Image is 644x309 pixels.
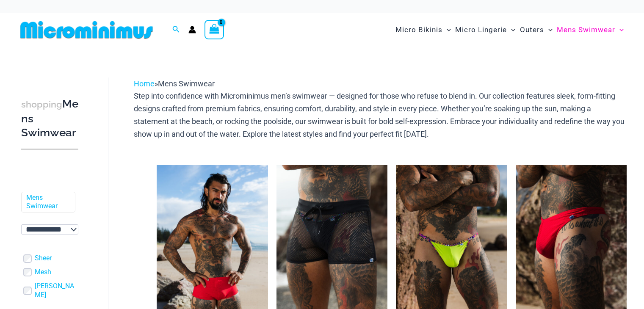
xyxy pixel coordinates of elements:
[557,19,615,41] span: Mens Swimwear
[172,25,180,35] a: Search icon link
[392,16,627,44] nav: Site Navigation
[188,26,196,33] a: Account icon link
[158,79,215,88] span: Mens Swimwear
[21,224,78,235] select: wpc-taxonomy-pa_color-745982
[520,19,544,41] span: Outers
[393,17,453,43] a: Micro BikinisMenu ToggleMenu Toggle
[17,20,156,39] img: MM SHOP LOGO FLAT
[134,90,627,140] p: Step into confidence with Microminimus men’s swimwear — designed for those who refuse to blend in...
[615,19,624,41] span: Menu Toggle
[35,268,51,277] a: Mesh
[26,193,69,211] a: Mens Swimwear
[507,19,515,41] span: Menu Toggle
[134,79,215,88] span: »
[453,17,517,43] a: Micro LingerieMenu ToggleMenu Toggle
[134,79,155,88] a: Home
[205,20,224,39] a: View Shopping Cart, empty
[21,99,62,110] span: shopping
[518,17,555,43] a: OutersMenu ToggleMenu Toggle
[544,19,553,41] span: Menu Toggle
[442,19,451,41] span: Menu Toggle
[21,97,78,140] h3: Mens Swimwear
[35,282,78,300] a: [PERSON_NAME]
[35,254,52,263] a: Sheer
[395,19,442,41] span: Micro Bikinis
[555,17,626,43] a: Mens SwimwearMenu ToggleMenu Toggle
[455,19,507,41] span: Micro Lingerie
